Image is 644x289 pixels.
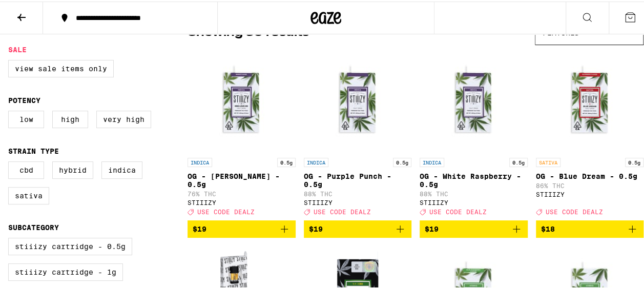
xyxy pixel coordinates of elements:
[536,156,560,166] p: SATIVA
[52,109,88,127] label: High
[188,198,296,204] div: STIIIZY
[8,222,59,230] legend: Subcategory
[314,207,371,214] span: USE CODE DEALZ
[538,49,641,151] img: STIIIZY - OG - Blue Dream - 0.5g
[304,219,412,236] button: Add to bag
[420,189,528,196] p: 88% THC
[8,262,123,279] label: STIIIZY Cartridge - 1g
[546,207,603,214] span: USE CODE DEALZ
[188,171,296,187] p: OG - [PERSON_NAME] - 0.5g
[188,49,296,219] a: Open page for OG - King Louis XIII - 0.5g from STIIIZY
[625,156,643,166] p: 0.5g
[420,198,528,204] div: STIIIZY
[277,156,296,166] p: 0.5g
[420,156,444,166] p: INDICA
[420,219,528,236] button: Add to bag
[304,198,412,204] div: STIIIZY
[536,171,644,179] p: OG - Blue Dream - 0.5g
[420,171,528,187] p: OG - White Raspberry - 0.5g
[52,160,93,177] label: Hybrid
[536,181,644,188] p: 86% THC
[304,189,412,196] p: 88% THC
[306,49,409,151] img: STIIIZY - OG - Purple Punch - 0.5g
[541,223,555,232] span: $18
[193,223,206,232] span: $19
[420,49,528,219] a: Open page for OG - White Raspberry - 0.5g from STIIIZY
[8,58,114,76] label: View Sale Items Only
[188,156,212,166] p: INDICA
[197,207,255,214] span: USE CODE DEALZ
[509,156,528,166] p: 0.5g
[536,190,644,196] div: STIIIZY
[425,223,439,232] span: $19
[8,185,49,203] label: Sativa
[8,95,40,103] legend: Potency
[8,44,27,52] legend: Sale
[304,49,412,219] a: Open page for OG - Purple Punch - 0.5g from STIIIZY
[304,156,328,166] p: INDICA
[536,219,644,236] button: Add to bag
[8,160,44,177] label: CBD
[393,156,411,166] p: 0.5g
[8,236,132,254] label: STIIIZY Cartridge - 0.5g
[422,49,525,151] img: STIIIZY - OG - White Raspberry - 0.5g
[8,109,44,127] label: Low
[8,146,59,154] legend: Strain Type
[101,160,142,177] label: Indica
[304,171,412,187] p: OG - Purple Punch - 0.5g
[6,7,74,15] span: Hi. Need any help?
[96,109,151,127] label: Very High
[429,207,487,214] span: USE CODE DEALZ
[309,223,323,232] span: $19
[190,49,293,151] img: STIIIZY - OG - King Louis XIII - 0.5g
[188,189,296,196] p: 76% THC
[536,49,644,219] a: Open page for OG - Blue Dream - 0.5g from STIIIZY
[188,219,296,236] button: Add to bag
